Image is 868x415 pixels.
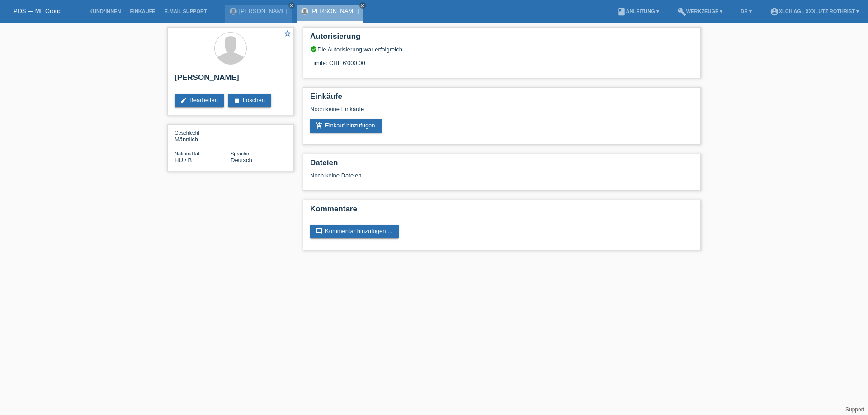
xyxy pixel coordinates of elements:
[231,151,249,156] span: Sprache
[673,9,727,14] a: buildWerkzeuge ▾
[359,2,366,9] a: close
[845,406,864,413] a: Support
[765,9,863,14] a: account_circleXLCH AG - XXXLutz Rothrist ▾
[770,7,779,16] i: account_circle
[289,3,294,8] i: close
[175,130,199,135] span: Geschlecht
[310,32,693,46] h2: Autorisierung
[310,46,317,53] i: verified_user
[175,151,199,156] span: Nationalität
[175,73,287,87] h2: [PERSON_NAME]
[233,97,241,104] i: delete
[231,157,252,163] span: Deutsch
[310,119,382,133] a: add_shopping_cartEinkauf hinzufügen
[613,9,664,14] a: bookAnleitung ▾
[310,46,693,53] div: Die Autorisierung war erfolgreich.
[283,29,292,39] a: star_border
[283,29,292,37] i: star_border
[736,9,756,14] a: DE ▾
[175,157,192,163] span: Ungarn / B / 25.01.2021
[311,8,359,14] a: [PERSON_NAME]
[175,129,231,143] div: Männlich
[360,3,365,8] i: close
[617,7,626,16] i: book
[125,9,160,14] a: Einkäufe
[316,122,323,129] i: add_shopping_cart
[239,8,288,14] a: [PERSON_NAME]
[316,228,323,235] i: comment
[310,53,693,66] div: Limite: CHF 6'000.00
[288,2,295,9] a: close
[310,172,586,179] div: Noch keine Dateien
[160,9,212,14] a: E-Mail Support
[310,225,399,238] a: commentKommentar hinzufügen ...
[310,106,693,119] div: Noch keine Einkäufe
[310,159,693,172] h2: Dateien
[310,205,693,218] h2: Kommentare
[14,8,61,14] a: POS — MF Group
[677,7,686,16] i: build
[85,9,125,14] a: Kund*innen
[180,97,187,104] i: edit
[310,92,693,106] h2: Einkäufe
[175,94,224,107] a: editBearbeiten
[228,94,271,107] a: deleteLöschen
